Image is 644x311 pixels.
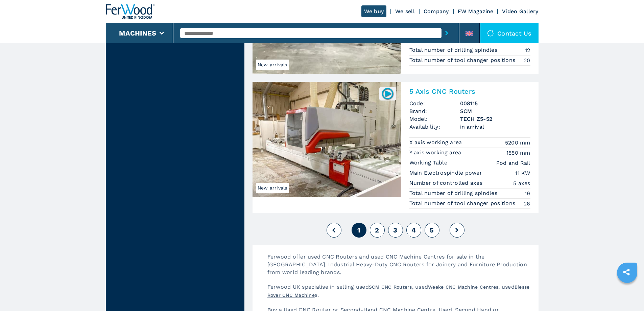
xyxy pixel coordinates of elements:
span: 2 [375,226,379,234]
button: submit-button [442,25,452,41]
p: Total number of tool changer positions [409,57,517,64]
p: Main Electrospindle power [409,169,484,177]
a: Company [424,8,449,15]
span: New arrivals [256,60,289,70]
span: 1 [357,226,360,234]
a: 5 Axis CNC Routers SCM TECH Z5-52New arrivals0081155 Axis CNC RoutersCode:008115Brand:SCMModel:TE... [253,82,539,213]
img: Contact us [487,30,494,37]
button: 5 [425,223,439,238]
em: 1550 mm [506,149,530,157]
em: 19 [525,190,530,197]
span: 4 [411,226,416,234]
iframe: Chat [615,281,639,306]
p: Total number of drilling spindles [409,46,499,54]
em: 26 [524,200,530,207]
span: Model: [409,115,460,123]
span: 5 [430,226,434,234]
h3: TECH Z5-52 [460,115,530,123]
button: 4 [406,223,421,238]
p: X axis working area [409,139,464,146]
span: New arrivals [256,183,289,193]
a: SCM CNC Routers [369,284,412,290]
a: We buy [361,5,387,17]
em: 5200 mm [505,139,530,147]
em: Pod and Rail [496,159,530,167]
img: 5 Axis CNC Routers SCM TECH Z5-52 [253,82,401,197]
em: 20 [524,57,530,64]
a: Weeke CNC Machine Centres [428,284,498,290]
span: Code: [409,99,460,107]
p: Ferwood UK specialise in selling used , used , used s. [261,283,539,306]
em: 12 [525,46,530,54]
button: 2 [370,223,385,238]
p: Working Table [409,159,449,166]
button: 3 [388,223,403,238]
p: Y axis working area [409,149,463,156]
p: Number of controlled axes [409,179,484,187]
h3: 008115 [460,99,530,107]
span: in arrival [460,123,530,131]
button: Machines [119,29,156,37]
em: 11 KW [515,169,530,177]
a: We sell [395,8,415,15]
h2: 5 Axis CNC Routers [409,87,530,95]
img: 008115 [381,87,394,100]
a: Video Gallery [502,8,538,15]
h3: SCM [460,107,530,115]
img: Ferwood [106,4,154,19]
em: 5 axes [513,179,530,187]
span: Availability: [409,123,460,131]
span: Brand: [409,107,460,115]
button: 1 [352,223,366,238]
span: 3 [393,226,397,234]
p: Total number of tool changer positions [409,200,517,207]
p: Ferwood offer used CNC Routers and used CNC Machine Centres for sale in the [GEOGRAPHIC_DATA]. In... [261,253,539,283]
p: Total number of drilling spindles [409,190,499,197]
div: Contact us [480,23,539,43]
a: FW Magazine [458,8,494,15]
a: sharethis [618,264,635,281]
